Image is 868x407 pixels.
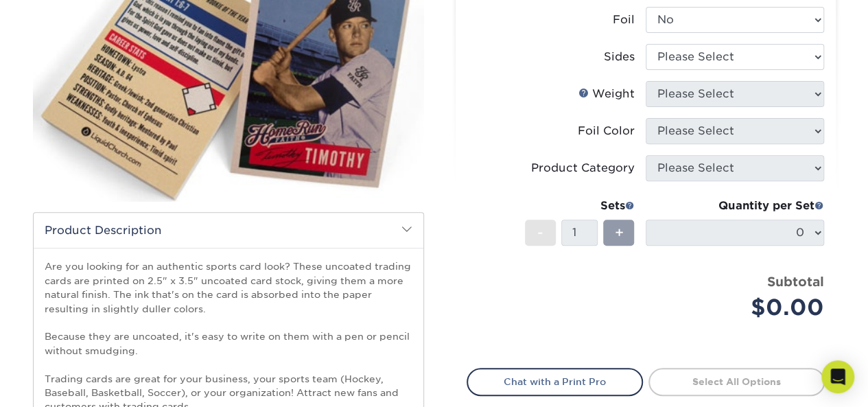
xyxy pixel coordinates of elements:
[821,360,854,393] div: Open Intercom Messenger
[648,368,825,395] a: Select All Options
[525,198,635,214] div: Sets
[537,222,543,243] span: -
[467,368,643,395] a: Chat with a Print Pro
[578,86,635,102] div: Weight
[531,160,635,176] div: Product Category
[34,213,423,248] h2: Product Description
[578,123,635,139] div: Foil Color
[604,49,635,65] div: Sides
[767,274,824,289] strong: Subtotal
[646,198,824,214] div: Quantity per Set
[614,222,623,243] span: +
[613,12,635,28] div: Foil
[656,291,824,324] div: $0.00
